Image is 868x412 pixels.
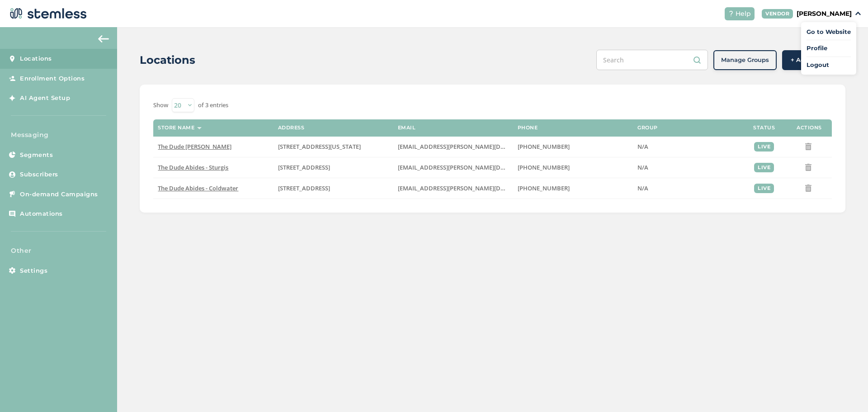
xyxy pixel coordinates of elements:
[20,74,85,83] span: Enrollment Options
[198,101,228,110] label: of 3 entries
[762,9,793,19] div: VENDOR
[158,163,228,171] span: The Dude Abides - Sturgis
[398,125,416,131] label: Email
[20,266,47,275] span: Settings
[398,184,542,192] span: [EMAIL_ADDRESS][PERSON_NAME][DOMAIN_NAME]
[158,142,231,151] span: The Dude [PERSON_NAME]
[158,184,238,192] span: The Dude Abides - Coldwater
[807,28,851,37] a: Go to Website
[637,164,737,171] label: N/A
[823,369,868,412] iframe: Chat Widget
[753,125,775,131] label: Status
[728,11,734,16] img: icon-help-white-03924b79.svg
[754,142,774,152] div: live
[278,142,361,151] span: [STREET_ADDRESS][US_STATE]
[754,163,774,172] div: live
[197,127,202,129] img: icon-sort-1e1d7615.svg
[518,164,628,171] label: (517) 677-2635
[807,44,851,53] a: Profile
[797,9,852,19] p: [PERSON_NAME]
[398,185,509,192] label: platter.r.madison@gmail.com
[20,170,58,179] span: Subscribers
[754,184,774,193] div: live
[807,61,851,70] a: Logout
[20,209,63,218] span: Automations
[158,143,269,151] label: The Dude Abides - Constantine
[596,50,708,70] input: Search
[637,143,737,151] label: N/A
[7,5,87,23] img: logo-dark-0685b13c.svg
[736,9,751,19] span: Help
[20,94,70,103] span: AI Agent Setup
[98,35,109,43] img: icon-arrow-back-accent-c549486e.svg
[278,164,389,171] label: 1394 South Centerville Road
[278,143,389,151] label: 160 North Washington Street
[398,142,542,151] span: [EMAIL_ADDRESS][PERSON_NAME][DOMAIN_NAME]
[158,125,194,131] label: Store name
[20,190,98,199] span: On-demand Campaigns
[153,101,168,110] label: Show
[518,184,570,192] span: [PHONE_NUMBER]
[398,164,509,171] label: platter.r.madison@gmail.com
[278,125,305,131] label: Address
[398,163,542,171] span: [EMAIL_ADDRESS][PERSON_NAME][DOMAIN_NAME]
[721,56,769,65] span: Manage Groups
[518,143,628,151] label: (517) 677-2635
[855,12,861,15] img: icon_down-arrow-small-66adaf34.svg
[398,143,509,151] label: platter.r.madison@gmail.com
[140,52,195,68] h2: Locations
[518,163,570,171] span: [PHONE_NUMBER]
[518,125,538,131] label: Phone
[158,164,269,171] label: The Dude Abides - Sturgis
[20,151,53,160] span: Segments
[713,50,777,70] button: Manage Groups
[518,142,570,151] span: [PHONE_NUMBER]
[278,185,389,192] label: 398 North Willowbrook Road
[782,50,845,70] button: + Add Location
[787,119,832,137] th: Actions
[637,125,658,131] label: Group
[518,185,628,192] label: (517) 677-2635
[278,184,330,192] span: [STREET_ADDRESS]
[278,163,330,171] span: [STREET_ADDRESS]
[637,185,737,192] label: N/A
[158,185,269,192] label: The Dude Abides - Coldwater
[791,56,837,65] span: + Add Location
[20,54,52,63] span: Locations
